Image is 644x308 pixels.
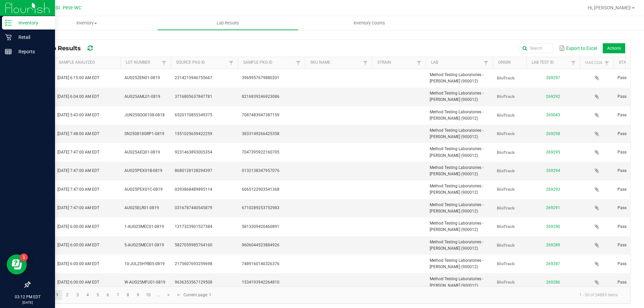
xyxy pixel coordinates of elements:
[175,243,212,247] span: 5827059985764160
[57,131,99,136] span: [DATE] 7:48:00 AM EDT
[57,150,99,155] span: [DATE] 7:47:00 AM EDT
[497,280,515,285] span: BioTrack
[557,43,599,54] button: Export to Excel
[57,94,99,99] span: [DATE] 6:04:00 AM EDT
[12,33,52,41] p: Retail
[618,131,627,136] span: Pass
[242,150,279,155] span: 7047395922160705
[415,59,423,67] a: Filter
[227,59,235,67] a: Filter
[497,205,515,210] span: BioTrack
[242,131,279,136] span: 3833149266425358
[546,187,560,192] a: 269293
[16,20,157,26] span: Inventory
[242,205,279,210] span: 6710289253752983
[83,290,93,300] a: Page 4
[588,5,631,10] span: Hi, [PERSON_NAME]!
[174,290,183,300] a: Go to the last page
[124,113,165,117] span: JUN25SOO0108-0818
[498,60,524,65] a: OriginSortable
[5,19,12,26] inline-svg: Inventory
[126,60,160,65] a: Lot NumberSortable
[430,276,483,288] span: Method Testing Laboratories - [PERSON_NAME] (900012)
[242,75,279,80] span: 3969957679880201
[532,60,569,65] a: Lab Test IDSortable
[12,19,52,27] p: Inventory
[30,287,630,304] kendo-pager: Current page: 1
[166,292,171,298] span: Go to the next page
[430,221,483,232] span: Method Testing Laboratories - [PERSON_NAME] (900012)
[618,261,627,266] span: Pass
[430,72,483,83] span: Method Testing Laboratories - [PERSON_NAME] (900012)
[310,60,361,65] a: SKU NameSortable
[175,261,212,266] span: 2175607693259698
[497,94,515,99] span: BioTrack
[520,43,553,53] input: Search
[430,91,483,102] span: Method Testing Laboratories - [PERSON_NAME] (900012)
[242,187,279,192] span: 6065122903541368
[430,165,483,176] span: Method Testing Laboratories - [PERSON_NAME] (900012)
[580,57,613,69] th: Has CoA
[175,113,212,117] span: 6520170855349375
[124,205,159,210] span: AUG25ELR01-0819
[62,290,72,300] a: Page 2
[124,261,165,266] span: 10-JUL25HYB05-0819
[618,243,627,247] span: Pass
[430,240,483,251] span: Method Testing Laboratories - [PERSON_NAME] (900012)
[497,168,515,173] span: BioTrack
[497,187,515,192] span: BioTrack
[242,243,279,247] span: 9606044523884926
[619,60,639,65] a: StatusSortable
[133,290,143,300] a: Page 9
[618,280,627,285] span: Pass
[57,261,99,266] span: [DATE] 6:00:00 AM EDT
[175,187,212,192] span: 0293868489895114
[430,146,483,158] span: Method Testing Laboratories - [PERSON_NAME] (900012)
[103,290,113,300] a: Page 6
[603,43,625,53] li: Actions
[430,184,483,195] span: Method Testing Laboratories - [PERSON_NAME] (900012)
[124,224,164,229] span: 1-AUG25MEC01-0819
[93,290,103,300] a: Page 5
[497,243,515,248] span: BioTrack
[57,113,99,117] span: [DATE] 5:43:00 AM EDT
[497,113,515,118] span: BioTrack
[124,168,162,173] span: AUG25PEX01B-0819
[175,75,212,80] span: 2314215946755667
[57,224,99,229] span: [DATE] 6:00:00 AM EDT
[154,290,163,300] a: Page 11
[124,280,165,285] span: W-AUG25MFU01-0819
[546,131,560,136] a: 269298
[59,60,118,65] a: Sample AnalyzedSortable
[430,258,483,269] span: Method Testing Laboratories - [PERSON_NAME] (900012)
[546,94,560,99] a: 269292
[546,261,560,266] a: 269287
[618,205,627,210] span: Pass
[3,300,52,305] p: [DATE]
[124,187,163,192] span: AUG25PEX01C-0819
[57,205,99,210] span: [DATE] 7:47:00 AM EDT
[243,60,294,65] a: Sample Pkg IDSortable
[546,113,560,117] a: 269043
[430,128,483,139] span: Method Testing Laboratories - [PERSON_NAME] (900012)
[5,34,12,41] inline-svg: Retail
[618,94,627,99] span: Pass
[497,75,515,80] span: BioTrack
[175,224,212,229] span: 1317323901527384
[546,280,560,285] a: 269286
[164,290,174,300] a: Go to the next page
[124,94,160,99] span: AUG25AML01-0819
[175,131,212,136] span: 1551025659422259
[55,5,82,11] span: St. Pete WC
[242,168,279,173] span: 0132138347957076
[546,168,560,173] a: 269294
[294,59,302,67] a: Filter
[546,205,560,210] a: 269291
[618,187,627,192] span: Pass
[57,187,99,192] span: [DATE] 7:47:00 AM EDT
[124,150,160,155] span: AUG25AEQ01-0819
[175,280,212,285] span: 9636353567129508
[144,290,153,300] a: Page 10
